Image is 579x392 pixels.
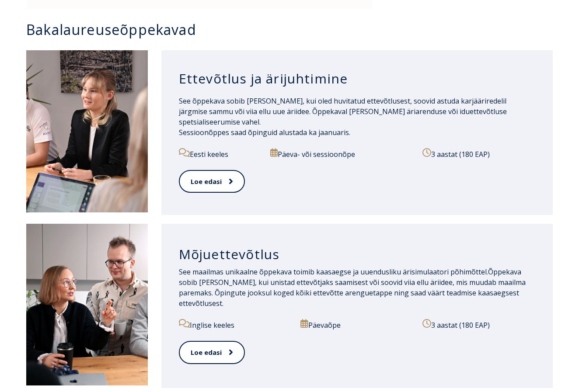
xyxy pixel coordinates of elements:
[179,267,488,277] span: See maailmas unikaalne õppekava toimib kaasaegse ja uuendusliku ärisimulaatori põhimõttel.
[422,319,527,330] p: 3 aastat (180 EAP)
[300,319,413,330] p: Päevaõpe
[179,267,526,308] span: Õppekava sobib [PERSON_NAME], kui unistad ettevõtjaks saamisest või soovid viia ellu äriidee, mis...
[179,96,507,137] span: See õppekava sobib [PERSON_NAME], kui oled huvitatud ettevõtlusest, soovid astuda karjääriredelil...
[179,341,245,364] a: Loe edasi
[179,246,535,263] h3: Mõjuettevõtlus
[179,170,245,193] a: Loe edasi
[26,22,562,37] h3: Bakalaureuseõppekavad
[26,224,148,385] img: Mõjuettevõtlus
[179,148,261,160] p: Eesti keeles
[179,319,292,330] p: Inglise keeles
[422,148,535,160] p: 3 aastat (180 EAP)
[179,70,535,87] h3: Ettevõtlus ja ärijuhtimine
[270,148,414,160] p: Päeva- või sessioonõpe
[26,50,148,212] img: Ettevõtlus ja ärijuhtimine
